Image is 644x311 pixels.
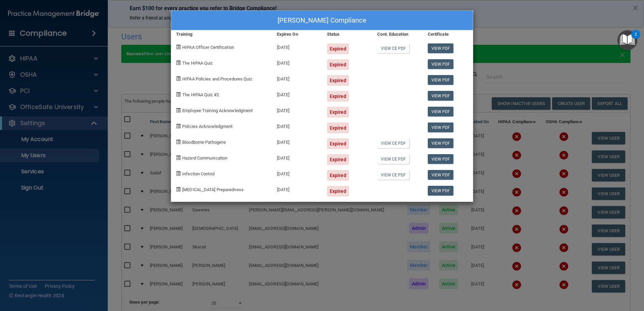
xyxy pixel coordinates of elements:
div: Training [171,30,272,38]
button: Open Resource Center, 2 new notifications [617,30,637,50]
div: Expired [327,59,349,70]
a: View PDF [428,138,454,148]
div: [DATE] [272,165,322,181]
div: Expired [327,107,349,117]
div: Certificate [423,30,473,38]
div: [DATE] [272,54,322,70]
a: View PDF [428,91,454,101]
div: Cont. Education [372,30,422,38]
span: The HIPAA Quiz #2 [182,92,219,97]
div: Expired [327,186,349,197]
a: View PDF [428,170,454,180]
div: Expires On [272,30,322,38]
a: View PDF [428,43,454,53]
div: [DATE] [272,70,322,86]
div: Expired [327,91,349,102]
a: View PDF [428,59,454,69]
div: [DATE] [272,38,322,54]
div: [DATE] [272,149,322,165]
a: View PDF [428,154,454,164]
a: View PDF [428,107,454,116]
span: The HIPAA Quiz [182,61,213,66]
a: View PDF [428,75,454,85]
div: Expired [327,170,349,181]
div: [DATE] [272,181,322,197]
div: [PERSON_NAME] Compliance [171,11,473,30]
div: [DATE] [272,86,322,102]
span: Bloodborne Pathogens [182,140,226,145]
span: HIPAA Officer Certification [182,45,234,50]
a: View PDF [428,186,454,196]
iframe: Drift Widget Chat Controller [527,263,636,290]
div: Expired [327,123,349,133]
a: View CE PDF [377,170,409,180]
a: View PDF [428,123,454,132]
div: Expired [327,154,349,165]
div: Status [322,30,372,38]
a: View CE PDF [377,138,409,148]
div: 2 [635,34,637,43]
span: Hazard Communication [182,155,227,161]
div: [DATE] [272,117,322,133]
div: [DATE] [272,102,322,117]
span: Policies Acknowledgment [182,124,232,129]
div: Expired [327,75,349,86]
a: View CE PDF [377,154,409,164]
div: Expired [327,138,349,149]
div: Expired [327,43,349,54]
a: View CE PDF [377,43,409,53]
span: [MEDICAL_DATA] Preparedness [182,187,244,192]
span: HIPAA Policies and Procedures Quiz [182,76,252,81]
div: [DATE] [272,133,322,149]
span: Employee Training Acknowledgment [182,108,253,113]
span: Infection Control [182,171,215,176]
